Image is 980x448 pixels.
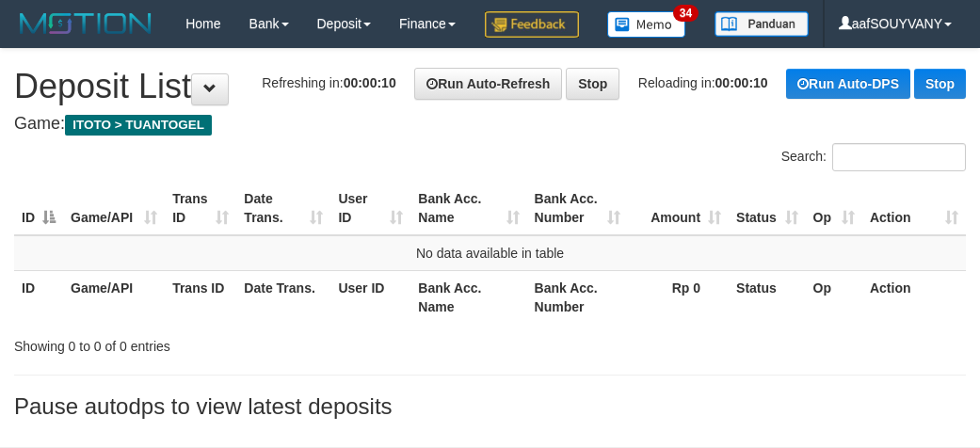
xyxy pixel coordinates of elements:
[862,182,966,235] th: Action: activate to sort column ascending
[414,68,562,100] a: Run Auto-Refresh
[673,5,699,22] span: 34
[236,270,330,324] th: Date Trans.
[806,270,862,324] th: Op
[165,182,236,235] th: Trans ID: activate to sort column ascending
[14,115,966,134] h4: Game:
[638,75,768,90] span: Reloading in:
[262,75,395,90] span: Refreshing in:
[14,182,63,235] th: ID: activate to sort column descending
[236,182,330,235] th: Date Trans.: activate to sort column ascending
[330,182,410,235] th: User ID: activate to sort column ascending
[165,270,236,324] th: Trans ID
[330,270,410,324] th: User ID
[729,270,806,324] th: Status
[527,182,629,235] th: Bank Acc. Number: activate to sort column ascending
[914,69,966,99] a: Stop
[14,9,157,38] img: MOTION_logo.png
[806,182,862,235] th: Op: activate to sort column ascending
[14,68,966,105] h1: Deposit List
[14,270,63,324] th: ID
[410,182,526,235] th: Bank Acc. Name: activate to sort column ascending
[485,11,579,38] img: Feedback.jpg
[14,235,966,271] td: No data available in table
[715,11,809,37] img: panduan.png
[786,69,910,99] a: Run Auto-DPS
[63,270,165,324] th: Game/API
[14,329,394,356] div: Showing 0 to 0 of 0 entries
[566,68,619,100] a: Stop
[63,182,165,235] th: Game/API: activate to sort column ascending
[410,270,526,324] th: Bank Acc. Name
[65,115,212,136] span: ITOTO > TUANTOGEL
[862,270,966,324] th: Action
[527,270,629,324] th: Bank Acc. Number
[715,75,768,90] strong: 00:00:10
[344,75,396,90] strong: 00:00:10
[832,143,966,171] input: Search:
[781,143,966,171] label: Search:
[729,182,806,235] th: Status: activate to sort column ascending
[628,270,729,324] th: Rp 0
[607,11,686,38] img: Button%20Memo.svg
[628,182,729,235] th: Amount: activate to sort column ascending
[14,394,966,419] h3: Pause autodps to view latest deposits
